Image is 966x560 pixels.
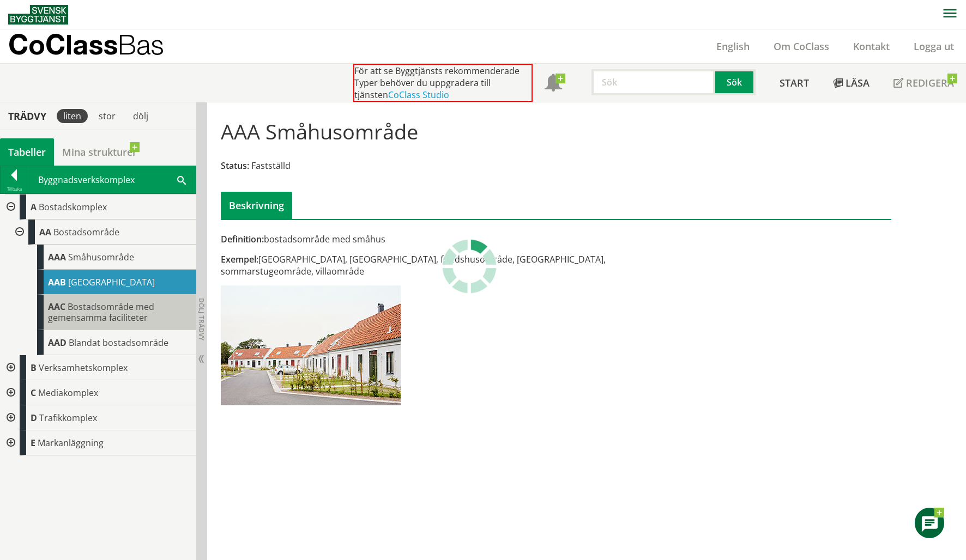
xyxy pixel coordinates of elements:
span: Sök i tabellen [177,174,186,185]
div: Byggnadsverkskomplex [28,166,196,193]
p: CoClass [8,38,164,51]
div: dölj [126,109,155,123]
div: Gå till informationssidan för CoClass Studio [17,245,196,270]
a: Kontakt [841,40,902,53]
span: A [31,201,37,213]
span: Dölj trädvy [197,298,206,340]
a: CoClass Studio [388,89,449,101]
span: Definition: [221,233,264,245]
span: Bostadsområde med gemensamma faciliteter [48,301,154,324]
span: Läsa [846,76,870,89]
span: AA [39,226,51,238]
a: Redigera [882,64,966,102]
span: AAD [48,337,67,349]
div: Gå till informationssidan för CoClass Studio [17,330,196,355]
a: Läsa [821,64,882,102]
a: English [704,40,762,53]
div: Gå till informationssidan för CoClass Studio [17,270,196,295]
a: Start [768,64,821,102]
span: Exempel: [221,253,258,265]
a: Mina strukturer [54,138,145,166]
span: Markanläggning [38,437,104,449]
h1: AAA Småhusområde [221,119,418,143]
div: Gå till informationssidan för CoClass Studio [17,295,196,330]
span: Småhusområde [68,251,134,263]
div: stor [92,109,122,123]
div: bostadsområde med småhus [221,233,662,245]
span: Bas [118,28,164,60]
span: Redigera [906,76,954,89]
span: E [31,437,35,449]
input: Sök [591,69,715,95]
span: C [31,387,36,399]
div: Gå till informationssidan för CoClass Studio [9,220,196,355]
a: Logga ut [902,40,966,53]
span: Status: [221,160,249,172]
img: aaa-smahusomrade.jpg [221,285,401,405]
button: Sök [715,69,756,95]
div: liten [57,109,88,123]
div: För att se Byggtjänsts rekommenderade Typer behöver du uppgradera till tjänsten [353,64,533,102]
span: AAC [48,301,65,313]
span: Notifikationer [545,75,562,93]
div: Tillbaka [1,185,28,193]
div: Beskrivning [221,192,292,219]
span: D [31,412,37,424]
img: Laddar [442,239,497,294]
span: Blandat bostadsområde [69,337,168,349]
span: AAB [48,276,66,288]
span: Fastställd [251,160,291,172]
div: [GEOGRAPHIC_DATA], [GEOGRAPHIC_DATA], fritidshusområde, [GEOGRAPHIC_DATA], sommarstugeområde, vil... [221,253,662,277]
span: Verksamhetskomplex [39,362,128,374]
span: Mediakomplex [38,387,98,399]
a: CoClassBas [8,29,188,63]
div: Trädvy [2,110,52,122]
span: AAA [48,251,66,263]
span: Bostadsområde [53,226,119,238]
span: Start [780,76,809,89]
span: Bostadskomplex [39,201,107,213]
span: [GEOGRAPHIC_DATA] [68,276,155,288]
a: Om CoClass [762,40,841,53]
span: Trafikkomplex [39,412,97,424]
span: B [31,362,37,374]
img: Svensk Byggtjänst [8,5,68,25]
